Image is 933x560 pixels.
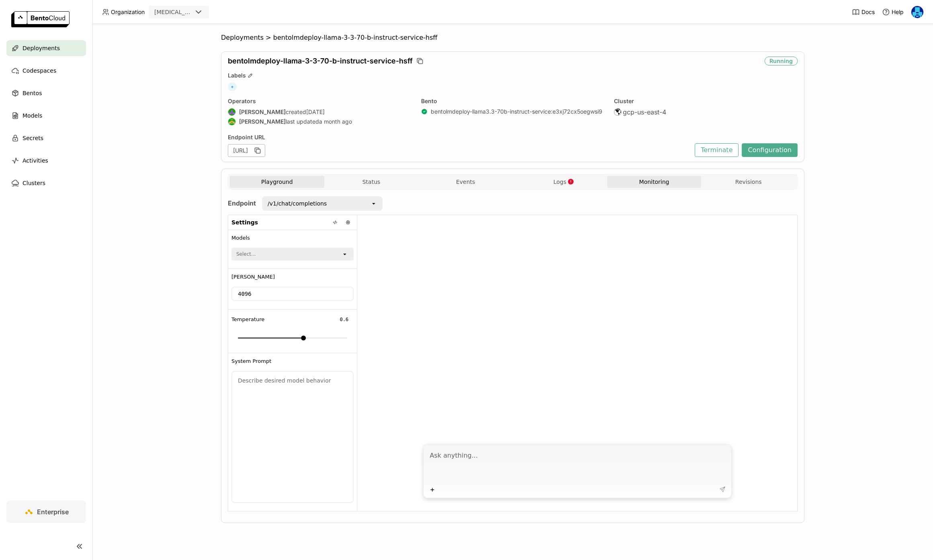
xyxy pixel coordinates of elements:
div: Cluster [614,98,798,105]
button: Status [324,176,419,188]
button: Revisions [701,176,796,188]
div: Labels [228,72,798,79]
div: [URL] [228,144,265,157]
span: Deployments [23,43,60,53]
span: Logs [553,178,566,185]
span: + [228,82,237,91]
div: /v1/chat/completions [268,200,327,208]
div: Operators [228,98,411,105]
span: Models [23,111,42,120]
span: Enterprise [37,508,69,516]
a: bentolmdeploy-llama3.3-70b-instruct-service:e3xj72cx5oegwsi9 [431,108,602,115]
a: Deployments [6,40,86,56]
svg: open [342,251,348,257]
svg: Plus [429,487,436,493]
svg: open [370,200,377,207]
span: [PERSON_NAME] [231,274,275,280]
span: Temperature [231,316,264,323]
span: bentolmdeploy-llama-3-3-70-b-instruct-service-hsff [273,34,438,42]
span: gcp-us-east-4 [623,108,666,116]
button: Configuration [742,143,798,157]
span: Clusters [23,178,45,188]
strong: Endpoint [228,199,256,207]
strong: [PERSON_NAME] [239,118,286,125]
span: Secrets [23,133,43,143]
span: [DATE] [306,108,325,116]
div: Endpoint URL [228,134,691,141]
span: Docs [861,8,875,16]
div: Running [765,57,798,65]
button: Playground [230,176,324,188]
a: Clusters [6,175,86,191]
span: Deployments [221,34,264,42]
img: Shenyang Zhao [228,108,235,116]
div: Help [882,8,904,16]
span: Bentos [23,88,42,98]
a: Codespaces [6,63,86,79]
nav: Breadcrumbs navigation [221,34,804,42]
div: Bento [421,98,605,105]
img: Steve Guo [228,118,235,125]
div: [MEDICAL_DATA] [154,8,192,16]
img: Yi Guo [911,6,923,18]
span: System Prompt [231,358,271,365]
a: Models [6,108,86,124]
span: Help [892,8,904,16]
span: bentolmdeploy-llama-3-3-70-b-instruct-service-hsff [228,57,413,65]
button: Monitoring [607,176,702,188]
span: > [264,34,273,42]
a: Enterprise [6,501,86,523]
img: logo [11,11,70,27]
a: Activities [6,153,86,169]
button: Events [418,176,513,188]
strong: [PERSON_NAME] [239,108,286,116]
span: a month ago [319,118,352,125]
a: Bentos [6,85,86,101]
input: Selected /v1/chat/completions. [327,200,328,208]
div: Select... [236,250,256,258]
span: Codespaces [23,66,56,75]
input: Selected revia. [193,8,194,16]
span: Models [231,235,250,241]
div: created [228,108,411,116]
span: Organization [111,8,145,16]
div: Settings [228,215,357,230]
a: Secrets [6,130,86,146]
a: Docs [852,8,875,16]
div: last updated [228,118,411,126]
span: Activities [23,156,48,165]
input: Temperature [335,315,353,324]
button: Terminate [695,143,739,157]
